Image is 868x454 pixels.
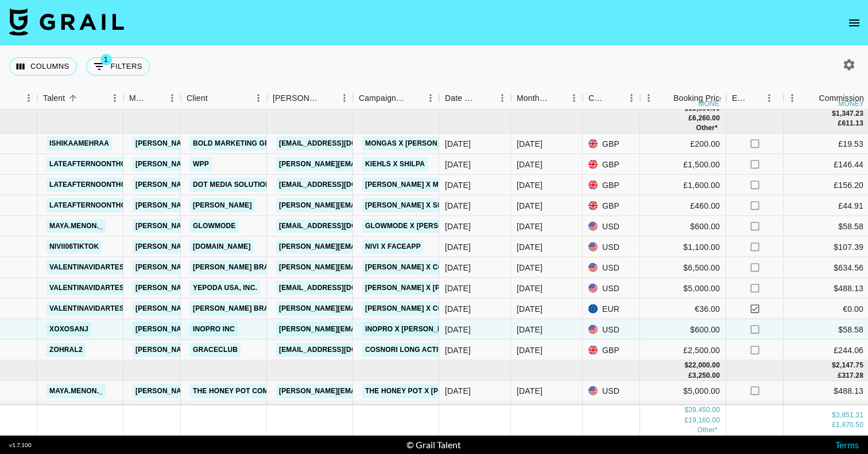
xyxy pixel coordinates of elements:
[362,281,494,295] a: [PERSON_NAME] x [PERSON_NAME]
[726,87,784,109] div: Expenses: Remove Commission?
[688,361,720,370] div: 22,000.00
[190,383,290,398] a: The Honey Pot Company
[684,416,688,425] div: £
[46,198,154,213] a: lateafternoonthoughts
[181,87,267,109] div: Client
[276,136,405,151] a: [EMAIL_ADDRESS][DOMAIN_NAME]
[607,90,623,106] button: Sort
[640,154,726,175] div: £1,500.00
[100,54,112,65] span: 1
[133,322,379,336] a: [PERSON_NAME][EMAIL_ADDRESS][PERSON_NAME][DOMAIN_NAME]
[133,178,379,192] a: [PERSON_NAME][EMAIL_ADDRESS][PERSON_NAME][DOMAIN_NAME]
[640,381,726,401] div: $5,000.00
[583,154,640,175] div: GBP
[583,87,640,109] div: Currency
[688,370,692,380] div: £
[699,100,724,107] div: money
[133,219,379,233] a: [PERSON_NAME][EMAIL_ADDRESS][PERSON_NAME][DOMAIN_NAME]
[46,260,127,275] a: valentinavidartes
[697,426,718,434] span: € 36.00
[836,108,863,118] div: 1,347.23
[445,179,471,191] div: 18/08/2025
[276,240,581,254] a: [PERSON_NAME][EMAIL_ADDRESS][PERSON_NAME][PERSON_NAME][DOMAIN_NAME]
[276,281,405,295] a: [EMAIL_ADDRESS][DOMAIN_NAME]
[190,219,239,233] a: GLOWMODE
[511,87,583,109] div: Month Due
[673,87,724,109] div: Booking Price
[445,262,471,273] div: 23/07/2025
[583,401,640,422] div: USD
[517,303,542,315] div: Aug '25
[46,302,127,316] a: valentinavidartes
[445,283,471,294] div: 25/07/2025
[445,345,471,356] div: 31/07/2025
[583,340,640,361] div: GBP
[842,118,863,128] div: 611.13
[803,90,819,106] button: Sort
[190,240,254,254] a: [DOMAIN_NAME]
[517,385,542,397] div: Sep '25
[133,281,379,295] a: [PERSON_NAME][EMAIL_ADDRESS][PERSON_NAME][DOMAIN_NAME]
[123,87,181,109] div: Manager
[517,262,542,273] div: Aug '25
[583,216,640,237] div: USD
[640,299,726,319] div: €36.00
[362,404,514,418] a: [PERSON_NAME] Ring x [PERSON_NAME]
[362,383,493,398] a: The Honey Pot x [PERSON_NAME]
[836,361,863,370] div: 2,147.75
[517,200,542,212] div: Aug '25
[9,57,77,76] button: Select columns
[359,87,406,109] div: Campaign (Type)
[517,241,542,253] div: Aug '25
[692,370,720,380] div: 3,250.00
[748,90,764,106] button: Sort
[517,345,542,356] div: Aug '25
[46,219,106,233] a: maya.menon._
[273,87,320,109] div: [PERSON_NAME]
[133,198,379,213] a: [PERSON_NAME][EMAIL_ADDRESS][PERSON_NAME][DOMAIN_NAME]
[46,404,127,418] a: valentinavidartes
[362,322,463,336] a: Inopro x [PERSON_NAME]
[623,89,640,107] button: Menu
[640,216,726,237] div: $600.00
[692,113,720,123] div: 6,260.00
[832,420,836,430] div: £
[445,303,471,315] div: 25/08/2025
[445,138,471,150] div: 13/08/2025
[362,260,482,275] a: [PERSON_NAME] x Color Wow
[838,118,842,128] div: £
[46,240,102,254] a: nivii06tiktok
[640,340,726,361] div: £2,500.00
[761,89,778,107] button: Menu
[784,89,801,107] button: Menu
[445,200,471,212] div: 25/08/2025
[106,89,123,107] button: Menu
[517,283,542,294] div: Aug '25
[362,178,588,192] a: [PERSON_NAME] X MTR (Eastern Masala) [DATE] Campaign
[276,260,463,275] a: [PERSON_NAME][EMAIL_ADDRESS][DOMAIN_NAME]
[190,302,303,316] a: [PERSON_NAME] Brands LLC
[517,221,542,232] div: Aug '25
[832,361,836,370] div: $
[583,319,640,340] div: USD
[832,410,836,420] div: $
[517,324,542,335] div: Aug '25
[190,178,339,192] a: DOT MEDIA SOLUTIONS PRIVATE LIMITED
[445,324,471,335] div: 25/08/2025
[640,319,726,340] div: $600.00
[583,299,640,319] div: EUR
[406,439,461,451] div: © Grail Talent
[565,89,583,107] button: Menu
[688,406,720,416] div: 39,450.00
[46,383,106,398] a: maya.menon._
[43,87,65,109] div: Talent
[9,441,32,449] div: v 1.7.100
[276,219,405,233] a: [EMAIL_ADDRESS][DOMAIN_NAME]
[517,179,542,191] div: Aug '25
[696,124,718,132] span: € 36.00
[276,404,405,418] a: [EMAIL_ADDRESS][DOMAIN_NAME]
[836,410,863,420] div: 3,851.31
[842,370,863,380] div: 317.28
[133,136,379,151] a: [PERSON_NAME][EMAIL_ADDRESS][PERSON_NAME][DOMAIN_NAME]
[657,90,673,106] button: Sort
